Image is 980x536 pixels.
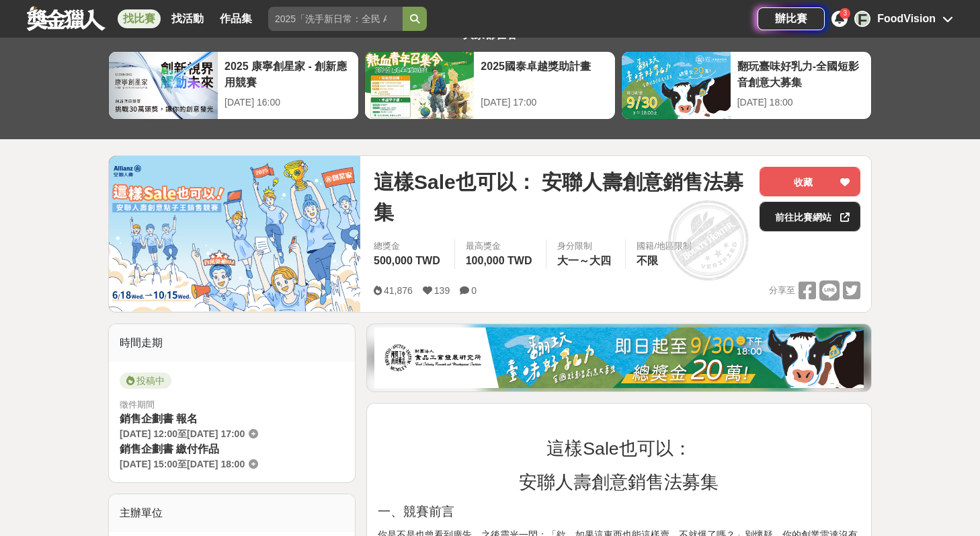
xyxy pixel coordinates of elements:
[187,428,245,439] span: [DATE] 17:00
[374,167,749,227] span: 這樣Sale也可以： 安聯人壽創意銷售法募集
[384,285,413,296] span: 41,876
[557,255,611,266] span: 大一～大四
[187,459,245,469] span: [DATE] 18:00
[466,255,532,266] span: 100,000 TWD
[364,51,615,120] a: 2025國泰卓越獎助計畫[DATE] 17:00
[166,9,209,28] a: 找活動
[877,11,936,27] div: FoodVision
[120,413,198,424] span: 銷售企劃書 報名
[481,95,608,110] div: [DATE] 17:00
[120,443,219,455] span: 銷售企劃書 繳付作品
[637,239,692,253] div: 國籍/地區限制
[177,459,187,469] span: 至
[760,167,860,196] button: 收藏
[268,7,403,31] input: 2025「洗手新日常：全民 ALL IN」洗手歌全台徵選
[120,428,177,439] span: [DATE] 12:00
[224,59,352,89] div: 2025 康寧創星家 - 創新應用競賽
[557,239,614,253] div: 身分限制
[109,494,355,532] div: 主辦單位
[120,459,177,469] span: [DATE] 15:00
[120,373,171,389] span: 投稿中
[760,202,860,231] a: 前往比賽網站
[374,328,864,388] img: 1c81a89c-c1b3-4fd6-9c6e-7d29d79abef5.jpg
[769,280,795,301] span: 分享至
[519,472,719,492] span: 安聯人壽創意銷售法募集
[374,255,440,266] span: 500,000 TWD
[177,428,187,439] span: 至
[481,59,608,89] div: 2025國泰卓越獎助計畫
[737,59,864,89] div: 翻玩臺味好乳力-全國短影音創意大募集
[109,156,360,311] img: Cover Image
[637,255,658,266] span: 不限
[378,504,454,519] span: 一、競賽前言
[108,51,359,120] a: 2025 康寧創星家 - 創新應用競賽[DATE] 16:00
[854,11,870,27] div: F
[214,9,257,28] a: 作品集
[843,9,847,17] span: 3
[621,51,872,120] a: 翻玩臺味好乳力-全國短影音創意大募集[DATE] 18:00
[471,285,477,296] span: 0
[118,9,161,28] a: 找比賽
[374,239,444,253] span: 總獎金
[466,239,536,253] span: 最高獎金
[758,7,825,30] a: 辦比賽
[737,95,864,110] div: [DATE] 18:00
[224,95,352,110] div: [DATE] 16:00
[120,399,155,410] span: 徵件期間
[434,285,450,296] span: 139
[109,324,355,362] div: 時間走期
[546,438,691,459] span: 這樣Sale也可以：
